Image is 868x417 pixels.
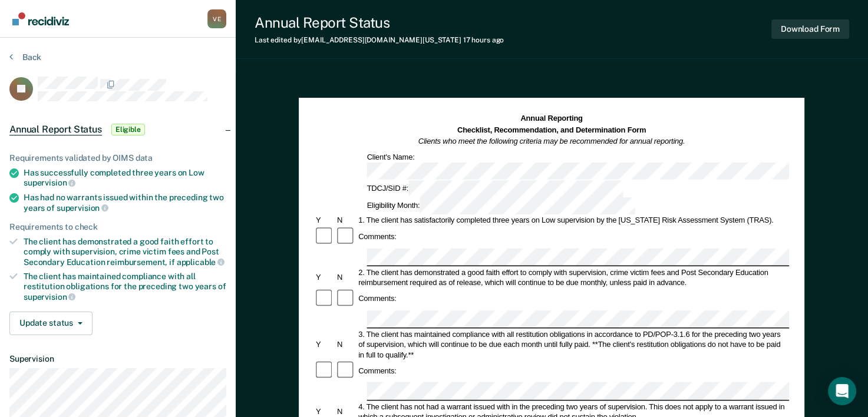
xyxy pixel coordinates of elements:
button: Back [9,52,41,62]
img: Recidiviz [12,12,69,25]
strong: Checklist, Recommendation, and Determination Form [457,125,646,134]
div: TDCJ/SID #: [365,180,625,197]
div: N [335,272,357,282]
div: Y [314,406,335,416]
span: supervision [57,203,108,213]
span: Eligible [111,124,145,135]
dt: Supervision [9,354,226,364]
div: Y [314,216,335,226]
div: Comments: [357,366,398,376]
div: 3. The client has maintained compliance with all restitution obligations in accordance to PD/POP-... [357,329,790,360]
span: applicable [177,257,225,267]
div: Last edited by [EMAIL_ADDRESS][DOMAIN_NAME][US_STATE] [255,36,504,44]
div: Has successfully completed three years on Low [24,168,226,188]
div: V E [207,9,226,28]
div: Open Intercom Messenger [828,377,856,405]
div: Y [314,339,335,349]
div: N [335,339,357,349]
div: 1. The client has satisfactorily completed three years on Low supervision by the [US_STATE] Risk ... [357,216,790,226]
div: Comments: [357,294,398,304]
button: Update status [9,312,93,335]
div: 2. The client has demonstrated a good faith effort to comply with supervision, crime victim fees ... [357,267,790,288]
div: N [335,406,357,416]
div: Requirements validated by OIMS data [9,153,226,163]
button: Download Form [771,19,849,39]
em: Clients who meet the following criteria may be recommended for annual reporting. [418,137,685,145]
div: Comments: [357,231,398,241]
button: Profile dropdown button [207,9,226,28]
div: Y [314,272,335,282]
span: Annual Report Status [9,124,102,135]
div: Has had no warrants issued within the preceding two years of [24,193,226,213]
div: Requirements to check [9,222,226,232]
strong: Annual Reporting [521,114,583,123]
div: Eligibility Month: [365,197,637,214]
div: The client has maintained compliance with all restitution obligations for the preceding two years of [24,272,226,302]
div: N [335,216,357,226]
div: Annual Report Status [255,14,504,31]
span: supervision [24,292,75,302]
div: The client has demonstrated a good faith effort to comply with supervision, crime victim fees and... [24,237,226,267]
span: supervision [24,178,75,187]
span: 17 hours ago [463,36,504,44]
